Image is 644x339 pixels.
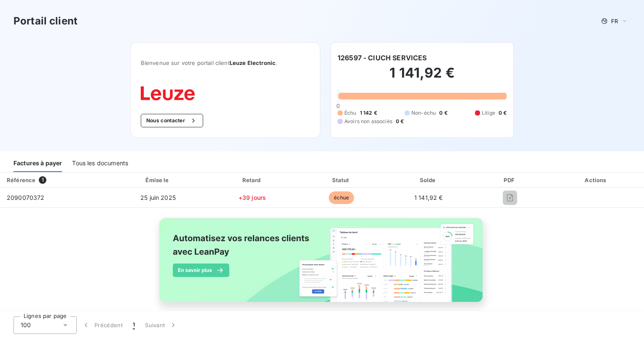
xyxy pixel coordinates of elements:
button: Précédent [77,316,128,334]
button: Nous contacter [141,114,203,127]
span: échue [329,191,354,204]
div: Factures à payer [13,154,62,172]
div: Référence [7,177,35,183]
span: Leuze Electronic [230,59,276,66]
span: 1 142 € [360,109,377,117]
div: Émise le [110,176,205,184]
div: Solde [387,176,470,184]
span: 25 juin 2025 [140,194,176,201]
span: 0 € [439,109,447,117]
div: Retard [209,176,296,184]
span: 1 [133,321,135,329]
button: Suivant [140,316,182,334]
span: +39 jours [239,194,266,201]
div: PDF [473,176,547,184]
span: Litige [482,109,495,117]
span: 0 € [499,109,507,117]
span: 1 [39,176,46,184]
div: Tous les documents [72,154,128,172]
img: Company logo [141,86,195,100]
div: Statut [299,176,384,184]
span: 2090070372 [7,194,45,201]
h2: 1 141,92 € [338,65,507,90]
span: Avoirs non associés [344,118,392,125]
img: banner [152,213,492,317]
span: Non-échu [411,109,436,117]
span: Échu [344,109,357,117]
div: Actions [550,176,642,184]
button: 1 [128,316,140,334]
h6: 126597 - CIUCH SERVICES [338,53,427,63]
span: 100 [21,321,31,329]
span: FR [611,18,618,24]
span: 0 € [396,118,404,125]
h3: Portail client [13,13,78,29]
span: 1 141,92 € [414,194,443,201]
span: 0 [336,102,340,109]
span: Bienvenue sur votre portail client . [141,59,310,66]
